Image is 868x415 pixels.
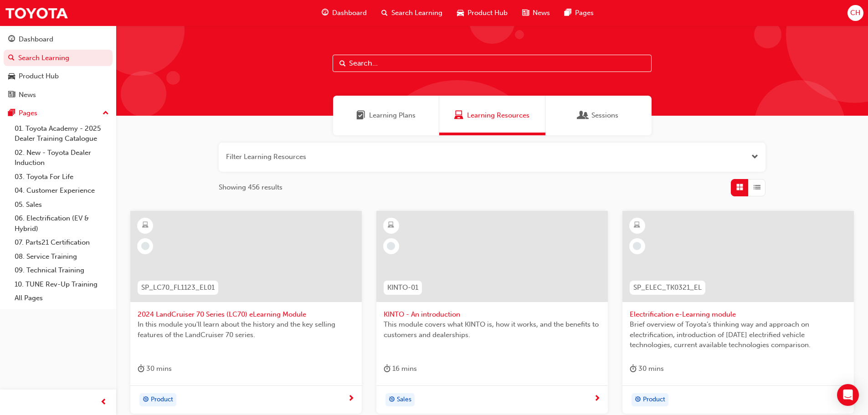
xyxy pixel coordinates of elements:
[515,4,557,22] a: news-iconNews
[545,96,652,135] a: SessionsSessions
[11,122,113,146] a: 01. Toyota Academy - 2025 Dealer Training Catalogue
[11,291,113,305] a: All Pages
[356,110,365,121] span: Learning Plans
[4,87,113,103] a: News
[11,146,113,170] a: 02. New - Toyota Dealer Induction
[579,110,588,121] span: Sessions
[339,58,346,69] span: Search
[333,96,439,135] a: Learning PlansLearning Plans
[19,34,53,45] div: Dashboard
[11,170,113,184] a: 03. Toyota For Life
[397,395,411,405] span: Sales
[633,242,641,250] span: learningRecordVerb_NONE-icon
[622,211,854,414] a: SP_ELEC_TK0321_ELElectrification e-Learning moduleBrief overview of Toyota’s thinking way and app...
[439,96,545,135] a: Learning ResourcesLearning Resources
[11,277,113,292] a: 10. TUNE Rev-Up Training
[348,395,354,403] span: next-icon
[11,236,113,250] a: 07. Parts21 Certification
[384,363,390,374] span: duration-icon
[8,54,15,62] span: search-icon
[594,395,601,403] span: next-icon
[591,110,618,121] span: Sessions
[11,263,113,277] a: 09. Technical Training
[19,108,37,118] div: Pages
[103,108,109,119] span: up-icon
[376,211,608,414] a: KINTO-01KINTO - An introductionThis module covers what KINTO is, how it works, and the benefits t...
[384,309,601,320] span: KINTO - An introduction
[384,363,417,374] div: 16 mins
[314,4,374,22] a: guage-iconDashboard
[467,110,529,121] span: Learning Resources
[19,71,59,82] div: Product Hub
[130,211,362,414] a: SP_LC70_FL1123_EL012024 LandCruiser 70 Series (LC70) eLearning ModuleIn this module you'll learn ...
[450,4,515,22] a: car-iconProduct Hub
[384,319,601,340] span: This module covers what KINTO is, how it works, and the benefits to customers and dealerships.
[8,36,15,44] span: guage-icon
[630,363,637,374] span: duration-icon
[138,309,354,320] span: 2024 LandCruiser 70 Series (LC70) eLearning Module
[369,110,416,121] span: Learning Plans
[8,72,15,81] span: car-icon
[322,7,329,19] span: guage-icon
[754,182,760,193] span: List
[11,198,113,212] a: 05. Sales
[634,220,640,231] span: learningResourceType_ELEARNING-icon
[4,105,113,122] button: Pages
[633,282,702,293] span: SP_ELEC_TK0321_EL
[8,109,15,118] span: pages-icon
[630,363,664,374] div: 30 mins
[391,8,442,18] span: Search Learning
[736,182,743,193] span: Grid
[138,363,172,374] div: 30 mins
[388,220,394,231] span: learningResourceType_ELEARNING-icon
[8,91,15,99] span: news-icon
[850,8,860,18] span: CH
[11,211,113,236] a: 06. Electrification (EV & Hybrid)
[143,394,149,406] span: target-icon
[847,5,863,21] button: CH
[141,242,149,250] span: learningRecordVerb_NONE-icon
[533,8,550,18] span: News
[630,309,847,320] span: Electrification e-Learning module
[575,8,594,18] span: Pages
[219,182,282,193] span: Showing 456 results
[635,394,641,406] span: target-icon
[630,319,847,350] span: Brief overview of Toyota’s thinking way and approach on electrification, introduction of [DATE] e...
[837,384,859,406] div: Open Intercom Messenger
[138,319,354,340] span: In this module you'll learn about the history and the key selling features of the LandCruiser 70 ...
[4,68,113,85] a: Product Hub
[522,7,529,19] span: news-icon
[565,7,571,19] span: pages-icon
[4,50,113,67] a: Search Learning
[457,7,464,19] span: car-icon
[387,242,395,250] span: learningRecordVerb_NONE-icon
[11,184,113,198] a: 04. Customer Experience
[387,282,418,293] span: KINTO-01
[100,397,107,408] span: prev-icon
[332,8,367,18] span: Dashboard
[4,29,113,105] button: DashboardSearch LearningProduct HubNews
[333,55,652,72] input: Search...
[19,90,36,100] div: News
[5,3,68,23] img: Trak
[4,31,113,48] a: Dashboard
[142,220,149,231] span: learningResourceType_ELEARNING-icon
[557,4,601,22] a: pages-iconPages
[454,110,463,121] span: Learning Resources
[643,395,665,405] span: Product
[374,4,450,22] a: search-iconSearch Learning
[138,363,144,374] span: duration-icon
[389,394,395,406] span: target-icon
[381,7,388,19] span: search-icon
[751,152,758,162] button: Open the filter
[151,395,173,405] span: Product
[11,250,113,264] a: 08. Service Training
[141,282,215,293] span: SP_LC70_FL1123_EL01
[467,8,508,18] span: Product Hub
